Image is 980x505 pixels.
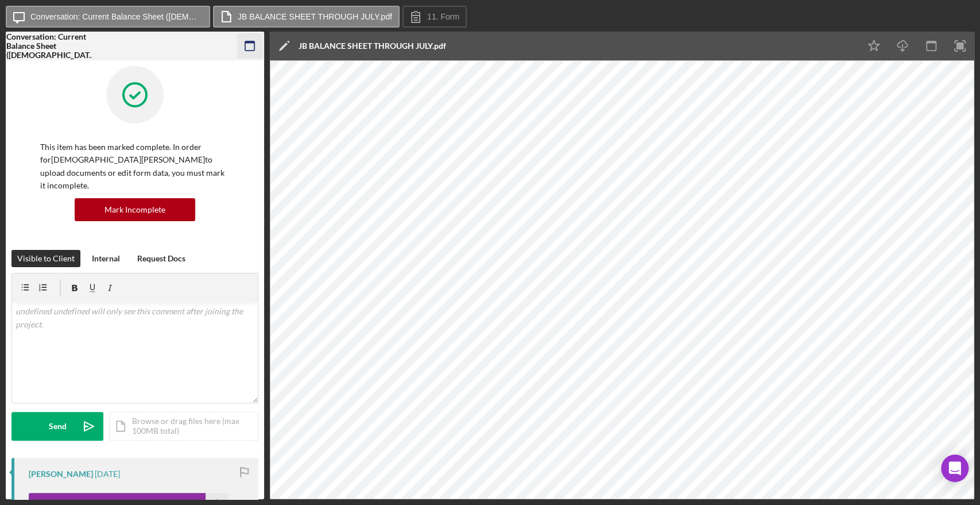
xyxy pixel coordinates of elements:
[40,141,230,192] p: This item has been marked complete. In order for [DEMOGRAPHIC_DATA][PERSON_NAME] to upload docume...
[137,250,185,267] div: Request Docs
[131,250,191,267] button: Request Docs
[30,12,203,21] label: Conversation: Current Balance Sheet ([DEMOGRAPHIC_DATA][PERSON_NAME])
[49,412,67,441] div: Send
[75,198,195,221] button: Mark Incomplete
[11,412,103,441] button: Send
[238,12,392,21] label: JB BALANCE SHEET THROUGH JULY.pdf
[6,32,97,60] div: Conversation: Current Balance Sheet ([DEMOGRAPHIC_DATA][PERSON_NAME])
[941,454,969,482] div: Open Intercom Messenger
[17,250,75,267] div: Visible to Client
[11,250,80,267] button: Visible to Client
[104,198,165,221] div: Mark Incomplete
[427,12,459,21] label: 11. Form
[29,469,93,479] div: [PERSON_NAME]
[6,6,210,28] button: Conversation: Current Balance Sheet ([DEMOGRAPHIC_DATA][PERSON_NAME])
[95,469,120,479] time: 2025-08-14 20:52
[213,6,400,28] button: JB BALANCE SHEET THROUGH JULY.pdf
[402,6,467,28] button: 11. Form
[92,250,120,267] div: Internal
[86,250,126,267] button: Internal
[299,41,446,51] div: JB BALANCE SHEET THROUGH JULY.pdf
